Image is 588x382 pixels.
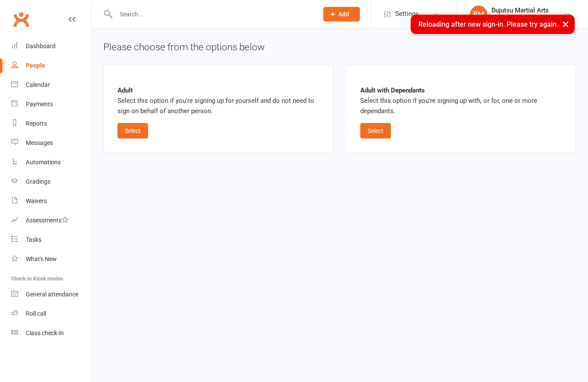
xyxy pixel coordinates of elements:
[118,123,148,139] button: Select
[26,43,56,49] div: Dashboard
[11,75,91,95] a: Calendar
[26,330,64,336] div: Class check-in
[360,123,391,139] button: Select
[113,8,312,20] input: Search...
[26,310,46,317] div: Roll call
[11,172,91,191] a: Gradings
[118,86,133,94] strong: Adult
[11,95,91,114] a: Payments
[11,304,91,323] a: Roll call
[11,153,91,172] a: Automations
[26,256,57,262] div: What's New
[26,101,53,108] div: Payments
[558,15,573,33] button: ×
[492,6,564,14] div: Bujutsu Martial Arts
[338,11,349,18] span: Add
[411,15,575,34] div: Reloading after new sign-in. Please try again.
[492,14,564,22] div: Bujutsu Martial Arts Centre
[26,120,47,127] div: Reports
[26,81,50,88] div: Calendar
[10,9,32,30] a: Clubworx
[470,6,487,23] div: BM
[26,62,45,69] div: People
[11,323,91,343] a: Class kiosk mode
[360,86,425,94] strong: Adult with Dependants
[26,197,47,204] div: Waivers
[11,191,91,211] a: Waivers
[26,159,61,166] div: Automations
[11,37,91,56] a: Dashboard
[26,217,68,224] div: Assessments
[323,7,360,22] button: Add
[11,250,91,269] a: What's New
[26,139,53,146] div: Messages
[11,56,91,75] a: People
[11,114,91,133] a: Reports
[11,133,91,153] a: Messages
[395,4,419,24] span: Settings
[11,230,91,250] a: Tasks
[26,236,41,243] div: Tasks
[360,85,562,116] p: Select this option if you're signing up with, or for, one or more dependants.
[26,291,78,298] div: General attendance
[11,285,91,304] a: General attendance kiosk mode
[26,178,50,185] div: Gradings
[11,211,91,230] a: Assessments
[118,85,319,116] p: Select this option if you're signing up for yourself and do not need to sign on behalf of another...
[103,40,576,54] div: Please choose from the options below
